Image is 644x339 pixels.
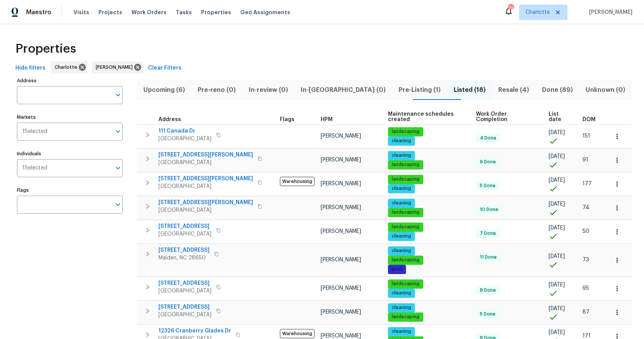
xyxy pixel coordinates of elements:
span: 87 [582,309,589,315]
span: [GEOGRAPHIC_DATA] [158,135,211,143]
span: Unknown (0) [584,85,627,95]
span: Geo Assignments [240,8,290,16]
span: In-[GEOGRAPHIC_DATA] (0) [299,85,388,95]
span: [DATE] [549,178,565,183]
span: 6 Done [477,159,499,165]
span: [PERSON_NAME] [321,133,361,139]
span: [STREET_ADDRESS] [158,223,211,230]
button: Open [113,163,123,173]
span: [GEOGRAPHIC_DATA] [158,287,211,295]
span: cleaning [389,290,414,296]
span: 11 Done [477,254,500,261]
span: 111 Canada Dr [158,127,211,135]
span: 1 Selected [22,128,47,135]
span: Visits [73,8,89,16]
button: Open [113,199,123,210]
span: Done (89) [540,85,575,95]
span: [STREET_ADDRESS][PERSON_NAME] [158,199,253,206]
span: landscaping [389,176,423,183]
span: 74 [582,205,589,210]
label: Individuals [17,151,123,156]
span: 95 [582,286,589,291]
span: Flags [280,117,295,122]
span: cleaning [389,200,414,206]
span: [DATE] [549,306,565,311]
span: Hide filters [15,63,45,73]
button: Open [113,126,123,137]
span: [DATE] [549,154,565,159]
span: Properties [15,45,76,53]
span: [GEOGRAPHIC_DATA] [158,183,253,190]
span: [PERSON_NAME] [321,181,361,186]
label: Flags [17,188,123,193]
span: Maiden, NC 28650 [158,254,210,262]
span: Properties [201,8,231,16]
span: [PERSON_NAME] [321,286,361,291]
span: cleaning [389,233,414,239]
span: [PERSON_NAME] [321,205,361,210]
span: 4 Done [477,135,499,141]
span: [DATE] [549,201,565,207]
span: [DATE] [549,254,565,259]
span: 50 [582,229,589,234]
span: [PERSON_NAME] [321,309,361,315]
span: landscaping [389,161,423,168]
span: [DATE] [549,130,565,135]
span: Pre-Listing (1) [397,85,443,95]
span: cleaning [389,328,414,335]
span: [PERSON_NAME] [321,333,361,339]
span: Work Orders [131,8,166,16]
div: Charlotte [51,61,87,73]
span: [GEOGRAPHIC_DATA] [158,206,253,214]
span: [PERSON_NAME] [321,257,361,263]
span: 73 [582,257,589,263]
span: pool [389,266,405,273]
span: 12326 Cranberry Glades Dr [158,327,231,335]
label: Markets [17,115,123,120]
span: [PERSON_NAME] [321,229,361,234]
span: 7 Done [477,230,499,237]
span: Resale (4) [496,85,531,95]
span: Warehousing [280,177,315,186]
div: [PERSON_NAME] [92,61,143,73]
span: [STREET_ADDRESS] [158,279,211,287]
span: Tasks [176,10,192,15]
span: In-review (0) [247,85,290,95]
span: landscaping [389,209,423,216]
button: Open [113,90,123,100]
span: [GEOGRAPHIC_DATA] [158,311,211,319]
span: 8 Done [477,287,499,294]
span: [STREET_ADDRESS] [158,246,210,254]
span: [GEOGRAPHIC_DATA] [158,230,211,238]
span: Listed (18) [452,85,488,95]
span: [STREET_ADDRESS] [158,303,211,311]
span: [PERSON_NAME] [96,63,136,71]
span: 91 [582,157,588,163]
span: cleaning [389,304,414,311]
span: 151 [582,133,590,139]
span: cleaning [389,248,414,254]
span: [GEOGRAPHIC_DATA] [158,159,253,166]
div: 73 [508,5,513,12]
span: Maintenance schedules created [388,111,463,122]
span: cleaning [389,152,414,159]
span: 177 [582,181,592,186]
span: landscaping [389,257,423,263]
span: Projects [98,8,122,16]
span: [STREET_ADDRESS][PERSON_NAME] [158,151,253,159]
span: Address [158,117,181,122]
span: landscaping [389,224,423,230]
span: landscaping [389,314,423,320]
span: Work Order Completion [476,111,536,122]
span: Upcoming (6) [141,85,187,95]
span: Maestro [26,8,52,16]
span: 10 Done [477,206,501,213]
span: [STREET_ADDRESS][PERSON_NAME] [158,175,253,183]
span: DOM [582,117,596,122]
span: [DATE] [549,225,565,231]
span: [DATE] [549,330,565,335]
span: cleaning [389,138,414,144]
span: [PERSON_NAME] [321,157,361,163]
span: 171 [582,333,591,339]
span: landscaping [389,128,423,135]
